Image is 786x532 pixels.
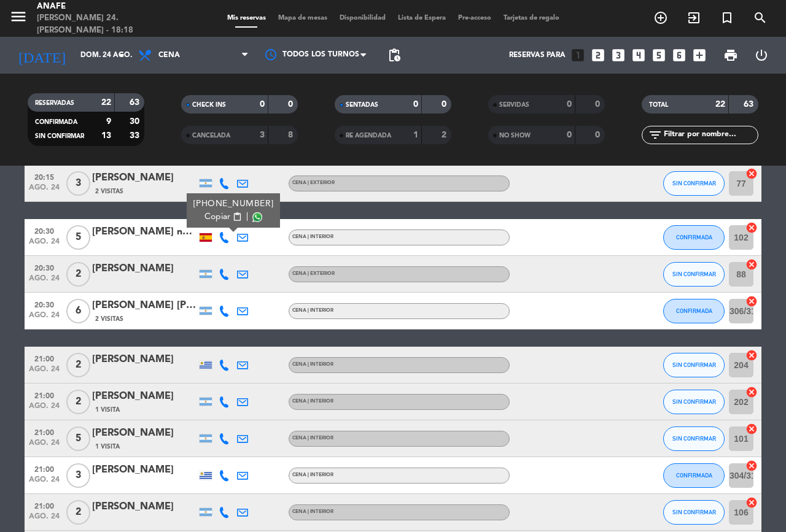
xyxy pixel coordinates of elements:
[651,47,667,63] i: looks_5
[158,51,180,60] span: Cena
[663,426,725,451] button: SIN CONFIRMAR
[292,399,333,404] span: CENA | INTERIOR
[37,12,187,36] div: [PERSON_NAME] 24. [PERSON_NAME] - 18:18
[66,500,90,525] span: 2
[92,499,196,515] div: [PERSON_NAME]
[29,223,60,237] span: 20:30
[29,260,60,274] span: 20:30
[745,423,758,435] i: cancel
[346,102,378,108] span: SENTADAS
[29,402,60,416] span: ago. 24
[413,131,418,139] strong: 1
[610,47,626,63] i: looks_3
[204,210,242,223] button: Copiarcontent_paste
[29,388,60,402] span: 21:00
[95,442,120,452] span: 1 Visita
[672,180,716,187] span: SIN CONFIRMAR
[387,48,402,63] span: pending_actions
[95,405,120,415] span: 1 Visita
[92,224,196,240] div: [PERSON_NAME] naar
[35,119,77,125] span: CONFIRMADA
[567,131,572,139] strong: 0
[66,225,90,250] span: 5
[66,262,90,287] span: 2
[92,425,196,441] div: [PERSON_NAME]
[648,128,663,142] i: filter_list
[114,48,129,63] i: arrow_drop_down
[29,461,60,476] span: 21:00
[676,307,712,314] span: CONFIRMADA
[29,274,60,288] span: ago. 24
[35,100,74,106] span: RESERVADAS
[29,476,60,490] span: ago. 24
[392,15,452,21] span: Lista de Espera
[663,299,725,323] button: CONFIRMADA
[745,258,758,271] i: cancel
[288,100,295,109] strong: 0
[715,100,725,109] strong: 22
[671,47,687,63] i: looks_6
[723,48,738,63] span: print
[66,299,90,323] span: 6
[193,198,274,210] div: [PHONE_NUMBER]
[663,171,725,196] button: SIN CONFIRMAR
[676,472,712,479] span: CONFIRMADA
[66,426,90,451] span: 5
[95,187,123,196] span: 2 Visitas
[663,225,725,250] button: CONFIRMADA
[9,7,28,30] button: menu
[745,222,758,234] i: cancel
[292,271,335,276] span: CENA | EXTERIOR
[130,131,142,140] strong: 33
[9,7,28,26] i: menu
[745,168,758,180] i: cancel
[29,169,60,183] span: 20:15
[672,361,716,368] span: SIN CONFIRMAR
[292,308,333,313] span: CENA | INTERIOR
[567,100,572,109] strong: 0
[663,500,725,525] button: SIN CONFIRMAR
[130,117,142,126] strong: 30
[66,353,90,377] span: 2
[29,365,60,379] span: ago. 24
[663,463,725,488] button: CONFIRMADA
[663,262,725,287] button: SIN CONFIRMAR
[66,463,90,488] span: 3
[413,100,418,109] strong: 0
[92,388,196,404] div: [PERSON_NAME]
[92,261,196,277] div: [PERSON_NAME]
[66,171,90,196] span: 3
[106,117,111,126] strong: 9
[676,234,712,241] span: CONFIRMADA
[499,133,531,139] span: NO SHOW
[687,10,701,25] i: exit_to_app
[442,100,449,109] strong: 0
[92,462,196,478] div: [PERSON_NAME]
[292,436,333,441] span: CENA | INTERIOR
[653,10,668,25] i: add_circle_outline
[292,362,333,367] span: CENA | INTERIOR
[292,472,333,477] span: CENA | INTERIOR
[288,131,295,139] strong: 8
[101,131,111,140] strong: 13
[95,314,123,324] span: 2 Visitas
[29,439,60,453] span: ago. 24
[29,297,60,311] span: 20:30
[37,1,187,13] div: ANAFE
[233,212,242,222] span: content_paste
[442,131,449,139] strong: 2
[29,311,60,325] span: ago. 24
[745,386,758,398] i: cancel
[497,15,566,21] span: Tarjetas de regalo
[260,131,265,139] strong: 3
[192,133,230,139] span: CANCELADA
[663,353,725,377] button: SIN CONFIRMAR
[672,271,716,277] span: SIN CONFIRMAR
[333,15,392,21] span: Disponibilidad
[595,100,602,109] strong: 0
[745,295,758,307] i: cancel
[101,98,111,107] strong: 22
[92,170,196,186] div: [PERSON_NAME]
[92,352,196,368] div: [PERSON_NAME]
[499,102,529,108] span: SERVIDAS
